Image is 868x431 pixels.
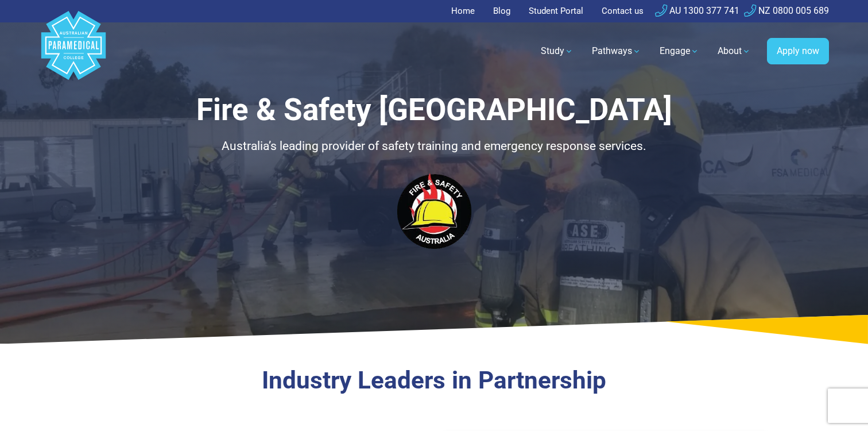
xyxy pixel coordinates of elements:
[98,366,770,395] h3: Industry Leaders in Partnership
[98,92,770,128] h1: Fire & Safety [GEOGRAPHIC_DATA]
[767,38,829,64] a: Apply now
[39,22,108,80] a: Australian Paramedical College
[711,35,758,67] a: About
[534,35,580,67] a: Study
[744,5,829,16] a: NZ 0800 005 689
[585,35,648,67] a: Pathways
[653,35,706,67] a: Engage
[98,137,770,156] p: Australia’s leading provider of safety training and emergency response services.
[385,165,484,256] img: Fire & Safety Australia logo
[655,5,739,16] a: AU 1300 377 741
